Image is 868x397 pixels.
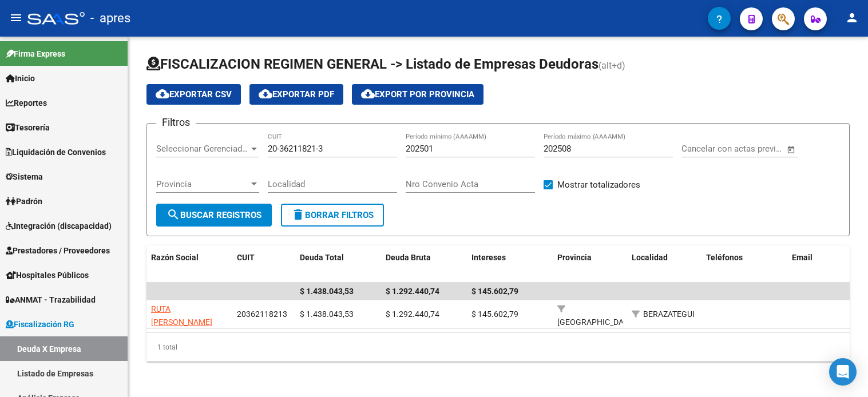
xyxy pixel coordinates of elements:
[6,47,65,60] span: Firma Express
[829,358,857,386] div: Open Intercom Messenger
[146,84,241,105] button: Exportar CSV
[156,204,272,227] button: Buscar Registros
[167,210,261,220] span: Buscar Registros
[291,208,305,221] mat-icon: delete
[361,89,474,100] span: Export por Provincia
[237,253,255,262] span: CUIT
[352,84,483,105] button: Export por Provincia
[232,245,295,283] datatable-header-cell: CUIT
[632,253,668,262] span: Localidad
[557,178,640,192] span: Mostrar totalizadores
[291,210,374,220] span: Borrar Filtros
[386,253,431,262] span: Deuda Bruta
[381,245,467,283] datatable-header-cell: Deuda Bruta
[259,89,334,100] span: Exportar PDF
[599,60,625,71] span: (alt+d)
[361,87,375,101] mat-icon: cloud_download
[151,253,199,262] span: Razón Social
[156,114,196,130] h3: Filtros
[471,253,506,262] span: Intereses
[471,287,518,296] span: $ 145.602,79
[471,309,518,319] span: $ 145.602,79
[156,179,249,189] span: Provincia
[627,245,701,283] datatable-header-cell: Localidad
[146,245,232,283] datatable-header-cell: Razón Social
[6,97,47,109] span: Reportes
[557,253,592,262] span: Provincia
[6,121,50,134] span: Tesorería
[467,245,553,283] datatable-header-cell: Intereses
[6,269,89,281] span: Hospitales Públicos
[146,56,599,72] span: FISCALIZACION REGIMEN GENERAL -> Listado de Empresas Deudoras
[259,87,272,101] mat-icon: cloud_download
[701,245,787,283] datatable-header-cell: Teléfonos
[845,11,859,25] mat-icon: person
[146,333,850,362] div: 1 total
[784,143,798,156] button: Open calendar
[6,220,112,232] span: Integración (discapacidad)
[6,293,96,306] span: ANMAT - Trazabilidad
[237,309,287,319] span: 20362118213
[9,11,23,25] mat-icon: menu
[386,287,439,296] span: $ 1.292.440,74
[167,208,180,221] mat-icon: search
[156,144,249,154] span: Seleccionar Gerenciador
[553,245,627,283] datatable-header-cell: Provincia
[90,6,130,31] span: - apres
[151,304,212,327] span: RUTA [PERSON_NAME]
[6,72,35,85] span: Inicio
[300,253,344,262] span: Deuda Total
[6,170,43,183] span: Sistema
[300,287,354,296] span: $ 1.438.043,53
[6,146,106,158] span: Liquidación de Convenios
[281,204,384,227] button: Borrar Filtros
[6,318,74,331] span: Fiscalización RG
[792,253,812,262] span: Email
[156,89,232,100] span: Exportar CSV
[386,309,439,319] span: $ 1.292.440,74
[557,317,635,327] span: [GEOGRAPHIC_DATA]
[706,253,743,262] span: Teléfonos
[249,84,343,105] button: Exportar PDF
[295,245,381,283] datatable-header-cell: Deuda Total
[6,195,42,208] span: Padrón
[643,309,695,319] span: BERAZATEGUI
[156,87,169,101] mat-icon: cloud_download
[6,244,110,257] span: Prestadores / Proveedores
[300,309,354,319] span: $ 1.438.043,53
